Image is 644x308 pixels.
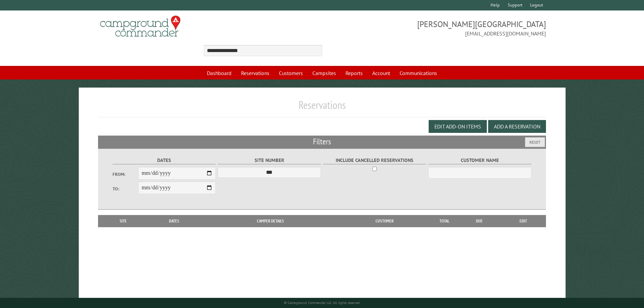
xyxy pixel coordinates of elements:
button: Add a Reservation [488,120,546,133]
span: [PERSON_NAME][GEOGRAPHIC_DATA] [EMAIL_ADDRESS][DOMAIN_NAME] [322,19,546,38]
th: Due [458,215,501,227]
img: Campground Commander [98,13,183,40]
th: Customer [338,215,431,227]
label: Dates [113,157,216,164]
button: Reset [525,137,545,147]
a: Reports [341,67,367,79]
th: Edit [501,215,546,227]
th: Dates [145,215,203,227]
h1: Reservations [98,98,546,117]
a: Customers [275,67,307,79]
a: Account [368,67,394,79]
label: Include Cancelled Reservations [323,157,426,164]
button: Edit Add-on Items [429,120,487,133]
a: Dashboard [203,67,236,79]
label: Customer Name [428,157,531,164]
th: Site [101,215,145,227]
h2: Filters [98,136,546,148]
small: © Campground Commander LLC. All rights reserved. [284,301,360,305]
label: Site Number [218,157,321,164]
th: Camper Details [203,215,338,227]
a: Reservations [237,67,273,79]
label: To: [113,186,138,192]
th: Total [431,215,458,227]
a: Campsites [308,67,340,79]
a: Communications [396,67,441,79]
label: From: [113,171,138,177]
